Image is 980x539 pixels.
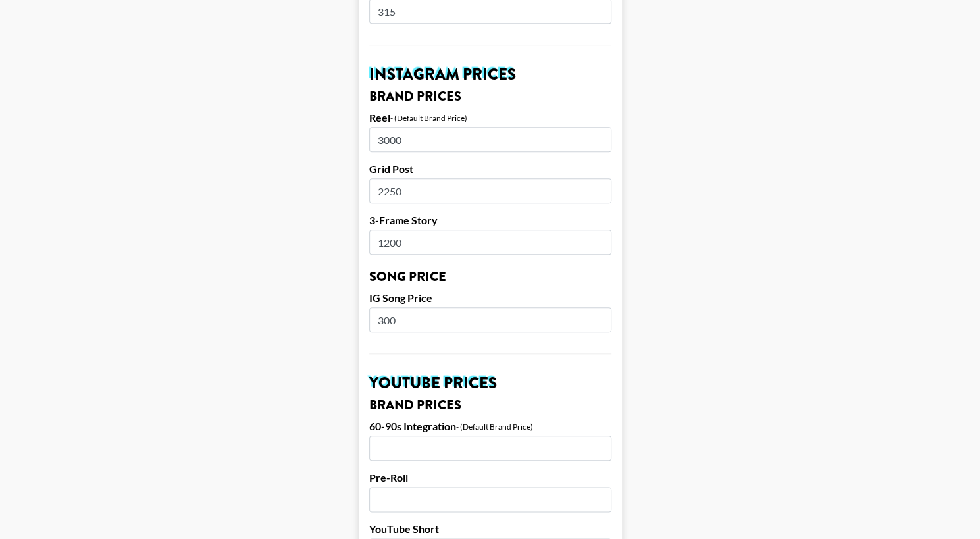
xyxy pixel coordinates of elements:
[369,111,390,124] label: Reel
[369,399,611,412] h3: Brand Prices
[369,523,611,536] label: YouTube Short
[369,66,611,82] h2: Instagram Prices
[369,471,611,484] label: Pre-Roll
[456,422,533,432] div: - (Default Brand Price)
[390,113,467,123] div: - (Default Brand Price)
[369,90,611,103] h3: Brand Prices
[369,292,611,305] label: IG Song Price
[369,375,611,391] h2: YouTube Prices
[369,420,456,433] label: 60-90s Integration
[369,214,611,227] label: 3-Frame Story
[369,163,611,176] label: Grid Post
[369,270,611,284] h3: Song Price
